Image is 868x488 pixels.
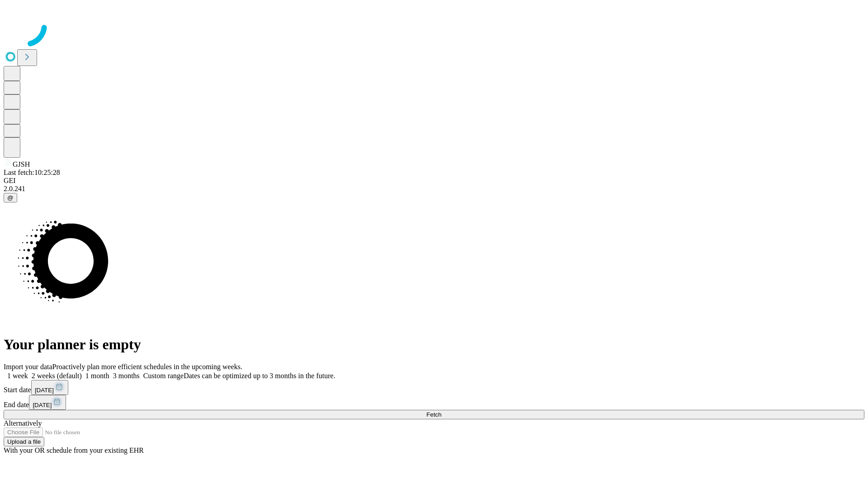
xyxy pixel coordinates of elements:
[7,372,28,380] span: 1 week
[184,372,335,380] span: Dates can be optimized up to 3 months in the future.
[7,194,14,201] span: @
[13,160,30,168] span: GJSH
[35,387,54,394] span: [DATE]
[113,372,140,380] span: 3 months
[4,169,60,176] span: Last fetch: 10:25:28
[32,372,82,380] span: 2 weeks (default)
[4,185,864,193] div: 2.0.241
[4,380,864,395] div: Start date
[4,410,864,419] button: Fetch
[4,363,52,371] span: Import your data
[426,411,441,418] span: Fetch
[31,380,68,395] button: [DATE]
[33,402,52,408] span: [DATE]
[4,419,42,427] span: Alternatively
[4,437,44,446] button: Upload a file
[85,372,109,380] span: 1 month
[4,193,17,202] button: @
[52,363,242,371] span: Proactively plan more efficient schedules in the upcoming weeks.
[4,395,864,410] div: End date
[143,372,184,380] span: Custom range
[4,177,864,185] div: GEI
[4,336,864,353] h1: Your planner is empty
[29,395,66,410] button: [DATE]
[4,446,144,454] span: With your OR schedule from your existing EHR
